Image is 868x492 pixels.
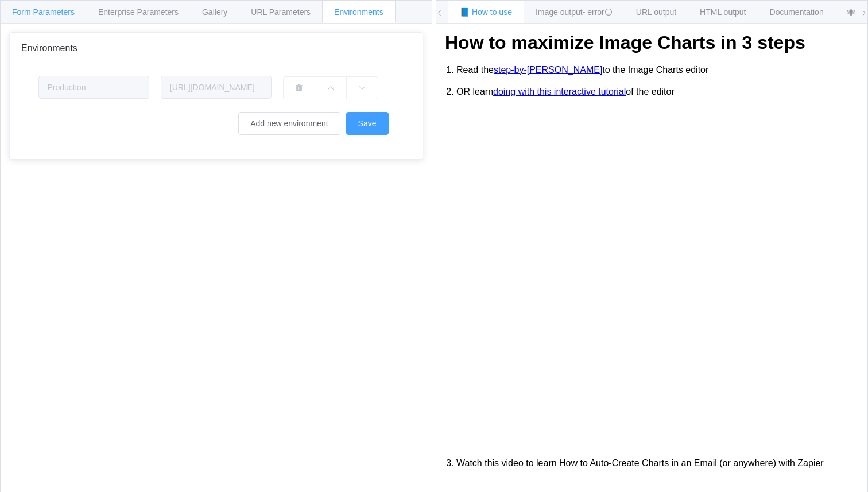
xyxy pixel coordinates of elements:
[334,7,383,17] span: Environments
[770,7,824,17] span: Documentation
[460,7,512,17] span: 📘 How to use
[202,7,227,17] span: Gallery
[358,119,377,128] span: Save
[456,59,859,81] li: Read the to the Image Charts editor
[583,7,613,17] span: - error
[636,7,676,17] span: URL output
[98,7,179,17] span: Enterprise Parameters
[700,7,746,17] span: HTML output
[456,452,859,474] li: Watch this video to learn How to Auto-Create Charts in an Email (or anywhere) with Zapier
[346,112,389,135] button: Save
[445,32,859,53] h1: How to maximize Image Charts in 3 steps
[238,112,340,135] button: Add new environment
[494,65,602,75] a: step-by-[PERSON_NAME]
[493,87,626,97] a: doing with this interactive tutorial
[536,7,613,17] span: Image output
[21,43,77,53] span: Environments
[251,7,311,17] span: URL Parameters
[456,81,859,103] li: OR learn of the editor
[12,7,75,17] span: Form Parameters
